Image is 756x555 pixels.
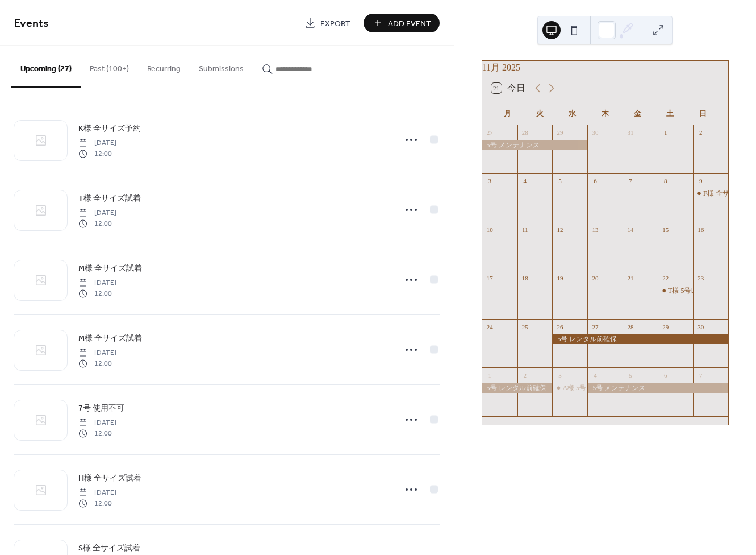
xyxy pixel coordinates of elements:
[138,46,190,86] button: Recurring
[591,225,599,234] div: 13
[78,488,116,498] span: [DATE]
[556,102,588,125] div: 水
[626,225,634,234] div: 14
[591,322,599,331] div: 27
[589,102,621,125] div: 木
[486,322,494,331] div: 24
[524,102,556,125] div: 火
[487,80,529,96] button: 21今日
[78,542,140,554] span: S様 全サイズ試着
[555,177,564,185] div: 5
[591,177,599,185] div: 6
[661,371,670,379] div: 6
[190,46,253,86] button: Submissions
[696,225,705,234] div: 16
[78,122,141,135] a: K様 全サイズ予約
[661,225,670,234] div: 15
[486,371,494,379] div: 1
[78,193,141,205] span: T様 全サイズ試着
[661,129,670,137] div: 1
[11,46,81,88] button: Upcoming (27)
[78,418,116,428] span: [DATE]
[78,471,141,484] a: H様 全サイズ試着
[78,403,124,415] span: 7号 使用不可
[626,274,634,283] div: 21
[654,102,686,125] div: 土
[626,371,634,379] div: 5
[555,225,564,234] div: 12
[81,46,138,86] button: Past (100+)
[555,274,564,283] div: 19
[486,274,494,283] div: 17
[78,208,116,218] span: [DATE]
[552,334,728,344] div: 5号 レンタル前確保
[626,129,634,137] div: 31
[696,177,705,185] div: 9
[626,322,634,331] div: 28
[555,322,564,331] div: 26
[482,140,588,150] div: 5号 メンテナンス
[78,401,124,415] a: 7号 使用不可
[696,129,705,137] div: 2
[687,102,719,125] div: 日
[661,177,670,185] div: 8
[521,274,529,283] div: 18
[696,322,705,331] div: 30
[491,102,524,125] div: 月
[78,263,142,275] span: M様 全サイズ試着
[486,177,494,185] div: 3
[693,189,728,198] div: F様 全サイズ予約
[562,383,613,393] div: A様 5号レンタル
[668,286,718,296] div: T様 5号レンタル
[521,129,529,137] div: 28
[78,332,142,345] a: M様 全サイズ試着
[78,262,142,275] a: M様 全サイズ試着
[78,348,116,358] span: [DATE]
[661,322,670,331] div: 29
[696,371,705,379] div: 7
[587,383,728,393] div: 5号 メンテナンス
[296,14,359,32] a: Export
[486,225,494,234] div: 10
[486,129,494,137] div: 27
[78,358,116,368] span: 12:00
[621,102,654,125] div: 金
[591,129,599,137] div: 30
[78,288,116,299] span: 12:00
[78,428,116,438] span: 12:00
[552,383,587,393] div: A様 5号レンタル
[521,225,529,234] div: 11
[626,177,634,185] div: 7
[78,278,116,288] span: [DATE]
[555,129,564,137] div: 29
[696,274,705,283] div: 23
[661,274,670,283] div: 22
[555,371,564,379] div: 3
[591,274,599,283] div: 20
[320,18,350,30] span: Export
[78,123,141,135] span: K様 全サイズ予約
[78,541,140,554] a: S様 全サイズ試着
[78,148,116,159] span: 12:00
[521,322,529,331] div: 25
[78,138,116,148] span: [DATE]
[14,13,49,35] span: Events
[482,383,553,393] div: 5号 レンタル前確保
[521,177,529,185] div: 4
[591,371,599,379] div: 4
[658,286,693,296] div: T様 5号レンタル
[364,14,440,32] button: Add Event
[482,61,728,74] div: 11月 2025
[78,333,142,345] span: M様 全サイズ試着
[78,218,116,229] span: 12:00
[78,498,116,508] span: 12:00
[78,473,141,484] span: H様 全サイズ試着
[388,18,431,30] span: Add Event
[78,192,141,205] a: T様 全サイズ試着
[521,371,529,379] div: 2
